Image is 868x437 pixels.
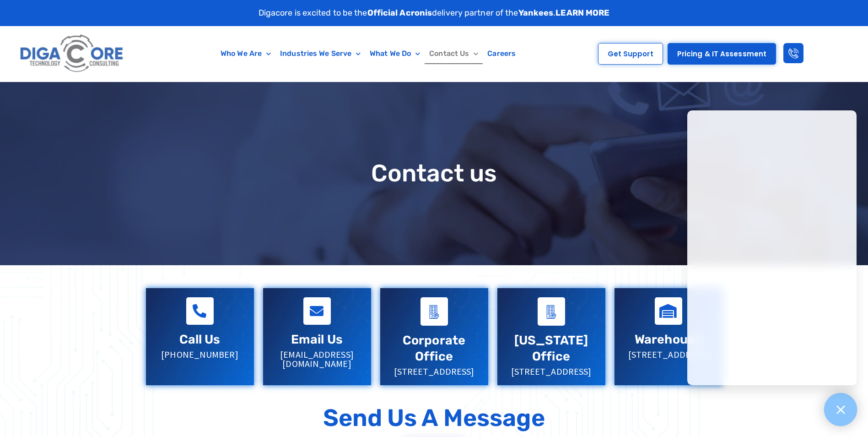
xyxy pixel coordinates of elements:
strong: Yankees [518,8,554,18]
a: Warehouse [635,332,702,347]
a: [US_STATE] Office [514,333,588,364]
span: Pricing & IT Assessment [677,50,766,57]
a: Virginia Office [538,297,565,326]
p: [STREET_ADDRESS] [624,350,713,359]
a: Corporate Office [421,297,448,326]
p: [STREET_ADDRESS] [389,367,479,376]
span: Get Support [608,50,653,57]
a: Get Support [598,43,663,65]
a: Email Us [291,332,343,347]
a: Email Us [303,297,331,325]
p: [STREET_ADDRESS] [507,367,596,376]
nav: Menu [171,43,566,64]
a: Pricing & IT Assessment [668,43,776,65]
a: What We Do [365,43,425,64]
p: Send Us a Message [323,404,545,432]
iframe: Chatgenie Messenger [687,110,857,385]
img: Digacore logo 1 [17,31,127,77]
h1: Contact us [141,160,727,186]
a: Careers [483,43,520,64]
p: [PHONE_NUMBER] [155,350,245,359]
a: LEARN MORE [555,8,609,18]
strong: Official Acronis [367,8,432,18]
a: Who We Are [216,43,275,64]
a: Call Us [186,297,214,325]
a: Call Us [179,332,221,347]
a: Contact Us [425,43,483,64]
p: [EMAIL_ADDRESS][DOMAIN_NAME] [272,350,362,368]
a: Corporate Office [403,333,465,364]
a: Industries We Serve [275,43,365,64]
p: Digacore is excited to be the delivery partner of the . [259,7,610,19]
a: Warehouse [655,297,682,325]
